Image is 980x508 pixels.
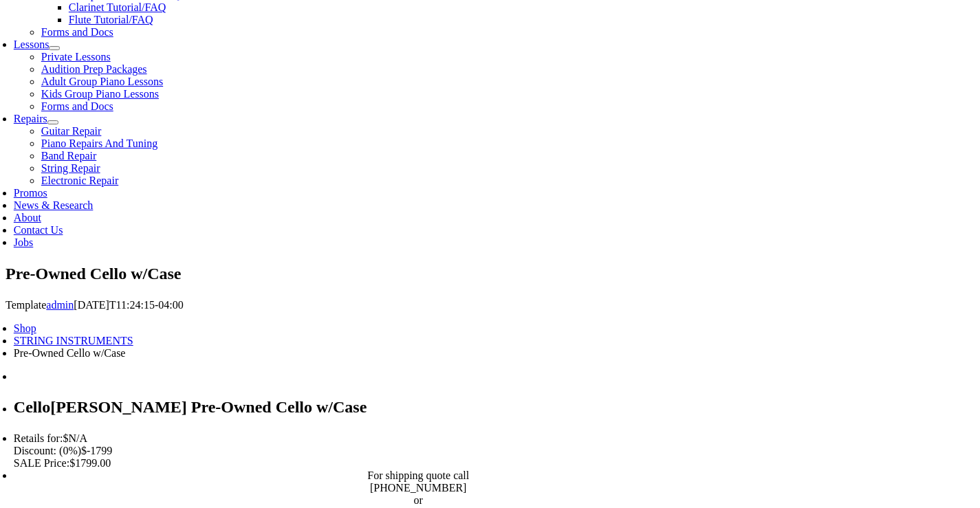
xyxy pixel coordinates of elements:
span: $-1799 [81,445,112,456]
a: STRING INSTRUMENTS [14,335,133,346]
a: Electronic Repair [41,175,118,186]
h1: Pre-Owned Cello w/Case [6,263,974,286]
a: Shop [14,322,36,334]
a: String Repair [41,162,100,174]
a: Flute Tutorial/FAQ [69,14,153,25]
button: Open submenu of Lessons [49,46,60,50]
span: [PERSON_NAME] Pre-Owned Cello w/Case [50,398,367,416]
a: Clarinet Tutorial/FAQ [69,1,166,13]
a: Adult Group Piano Lessons [41,76,163,87]
a: Jobs [14,236,33,248]
div: SALE Price: [14,457,823,470]
a: Forms and Docs [41,26,113,38]
a: Audition Prep Packages [41,63,147,75]
a: Kids Group Piano Lessons [41,88,159,100]
a: Promos [14,187,47,199]
a: Contact Us [14,224,63,236]
a: About [14,212,41,223]
span: [DATE]T11:24:15-04:00 [74,299,183,311]
a: Piano Repairs And Tuning [41,137,157,149]
div: Retails for: [14,432,823,445]
div: Discount: (0%) [14,445,823,457]
section: Page Title Bar [6,263,974,286]
h2: Cello [14,397,823,418]
a: Band Repair [41,150,96,162]
a: Private Lessons [41,51,111,63]
span: Template [6,299,46,311]
a: Pre-Owned Cello w/Case [14,347,126,359]
a: Lessons [14,38,50,50]
a: Forms and Docs [41,100,113,112]
a: admin [46,299,74,311]
a: News & Research [14,199,94,211]
span: $N/A [63,432,87,444]
span: $1799.00 [69,457,111,469]
a: Repairs [14,113,47,124]
a: Guitar Repair [41,125,102,137]
button: Open submenu of Repairs [47,120,58,124]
